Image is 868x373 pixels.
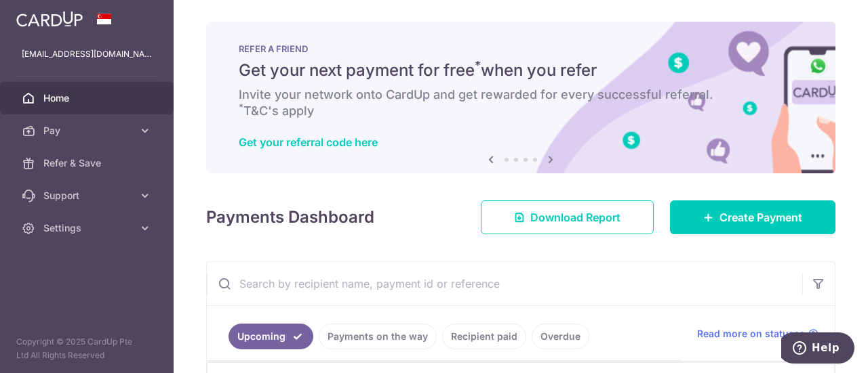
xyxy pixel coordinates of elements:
[229,324,313,349] a: Upcoming
[16,11,83,27] img: CardUp
[532,324,589,349] a: Overdue
[22,47,152,61] p: [EMAIL_ADDRESS][DOMAIN_NAME]
[530,209,620,225] span: Download Report
[481,200,654,234] a: Download Report
[43,91,133,105] span: Home
[781,332,854,366] iframe: Opens a widget where you can find more information
[207,262,802,305] input: Search by recipient name, payment id or reference
[670,200,835,234] a: Create Payment
[43,156,133,170] span: Refer & Save
[319,324,437,349] a: Payments on the way
[239,87,803,119] h6: Invite your network onto CardUp and get rewarded for every successful referral. T&C's apply
[206,22,835,173] img: RAF banner
[697,327,818,341] a: Read more on statuses
[697,327,805,341] span: Read more on statuses
[239,135,378,149] a: Get your referral code here
[239,43,803,54] p: REFER A FRIEND
[719,209,802,225] span: Create Payment
[43,221,133,235] span: Settings
[239,60,803,81] h5: Get your next payment for free when you refer
[206,205,374,229] h4: Payments Dashboard
[442,324,526,349] a: Recipient paid
[43,189,133,202] span: Support
[43,124,133,137] span: Pay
